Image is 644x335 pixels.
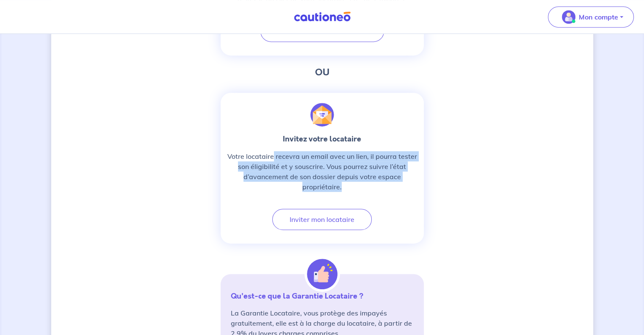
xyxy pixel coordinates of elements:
[310,103,334,127] img: illu_invit.svg
[283,133,361,144] strong: Invitez votre locataire
[221,66,424,79] h3: OU
[307,259,337,289] img: illu_alert_hand.svg
[272,209,372,230] button: Inviter mon locataire
[227,151,417,192] p: Votre locataire recevra un email avec un lien, il pourra tester son éligibilité et y souscrire. V...
[231,291,363,302] strong: Qu'est-ce que la Garantie Locataire ?
[548,6,634,28] button: illu_account_valid_menu.svgMon compte
[290,11,354,22] img: Cautioneo
[562,10,575,24] img: illu_account_valid_menu.svg
[579,12,618,22] p: Mon compte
